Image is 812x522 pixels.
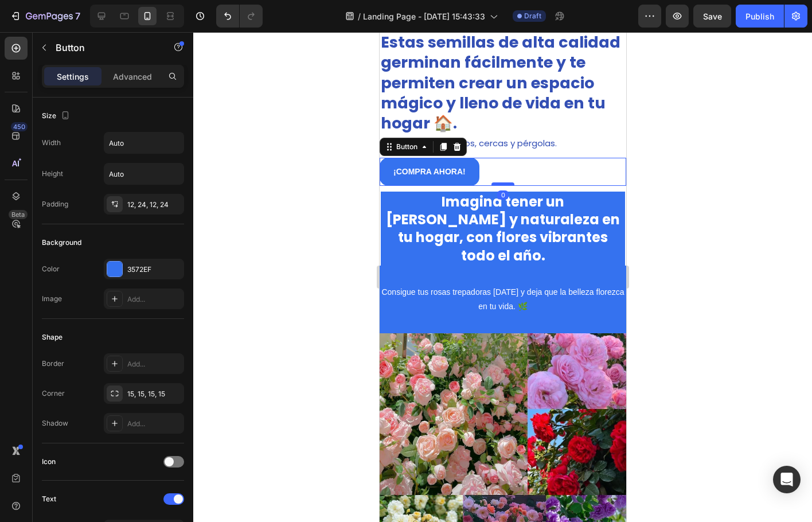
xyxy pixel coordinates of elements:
p: Advanced [113,71,152,83]
div: Open Intercom Messenger [773,466,801,493]
div: Beta [9,210,28,219]
div: Height [42,169,63,179]
div: Shadow [42,418,68,428]
div: Shape [42,332,63,342]
div: Add... [127,359,181,369]
iframe: Design area [380,32,626,522]
div: Icon [42,457,56,467]
div: 15, 15, 15, 15 [127,389,181,399]
div: Size [42,108,72,124]
div: Add... [127,294,181,305]
div: Padding [42,199,68,209]
div: Background [42,237,81,248]
div: Add... [127,419,181,429]
div: Color [42,264,60,274]
p: Button [56,41,153,54]
div: Undo/Redo [216,5,263,28]
p: Settings [57,71,89,83]
span: Draft [524,11,541,21]
div: Image [42,294,62,304]
input: Auto [104,133,184,153]
span: Save [703,11,722,21]
div: 450 [11,122,28,131]
div: Border [42,359,64,369]
div: Text [42,494,56,504]
p: 7 [75,9,80,23]
div: 12, 24, 12, 24 [127,200,181,210]
button: Save [693,5,731,28]
button: Publish [736,5,784,28]
div: Width [42,138,61,148]
span: Landing Page - [DATE] 15:43:33 [363,10,485,22]
div: 3572EF [127,264,181,275]
span: / [358,10,361,22]
div: Corner [42,388,65,399]
input: Auto [104,163,184,184]
div: Publish [745,10,774,22]
button: 7 [5,5,85,28]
